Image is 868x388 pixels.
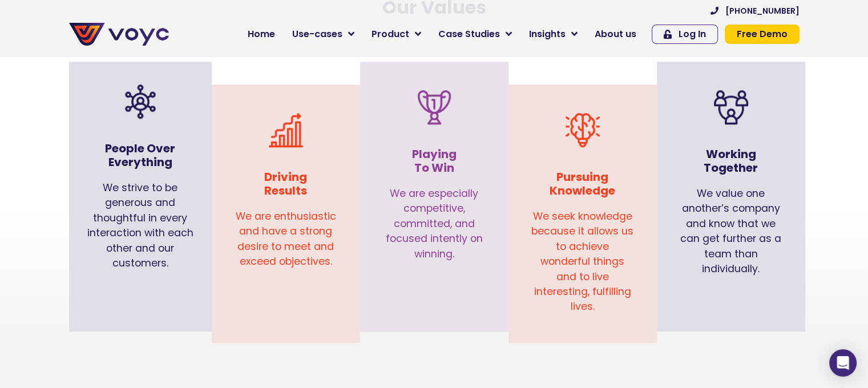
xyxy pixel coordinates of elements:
[372,27,409,41] span: Product
[737,30,788,39] span: Free Demo
[531,170,634,197] h3: Pursuing Knowledge
[586,23,645,46] a: About us
[223,203,349,281] div: We are enthusiastic and have a strong desire to meet and exceed objectives.
[363,23,430,46] a: Product
[430,23,520,46] a: Case Studies
[652,25,718,44] a: Log In
[679,30,706,39] span: Log In
[680,147,782,175] h3: Working Together
[829,349,857,377] div: Open Intercom Messenger
[248,27,275,41] span: Home
[86,142,195,169] h3: People Over Everything
[284,23,363,46] a: Use-cases
[531,209,634,314] p: We seek knowledge because it allows us to achieve wonderful things and to live interesting, fulfi...
[566,113,600,147] img: brain-idea
[520,23,586,46] a: Insights
[417,90,451,124] img: trophy
[292,27,342,41] span: Use-cases
[75,175,206,288] div: We strive to be generous and thoughtful in every interaction with each other and our customers.
[383,147,486,175] h3: Playing To Win
[438,27,500,41] span: Case Studies
[714,90,748,124] img: teamwork
[69,23,169,46] img: voyc-full-logo
[595,27,636,41] span: About us
[680,186,782,276] p: We value one another’s company and know that we can get further as a team than individually.
[235,170,337,197] h3: Driving Results
[710,7,800,15] a: [PHONE_NUMBER]
[372,180,497,278] div: We are especially competitive, committed, and focused intently on winning.
[269,113,303,147] img: improvement
[123,84,158,119] img: organization
[529,27,566,41] span: Insights
[725,25,800,44] a: Free Demo
[239,23,284,46] a: Home
[725,7,800,15] span: [PHONE_NUMBER]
